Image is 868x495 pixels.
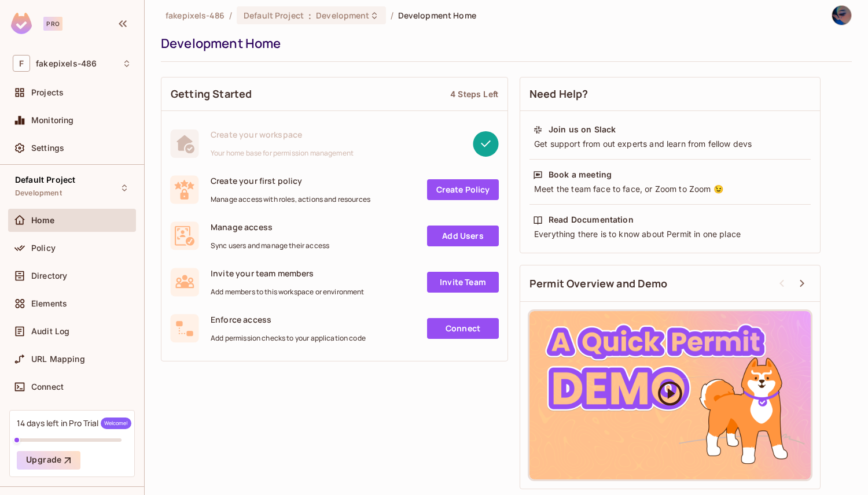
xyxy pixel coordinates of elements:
span: Need Help? [529,87,589,101]
span: Development [316,10,369,21]
span: : [308,11,312,20]
div: Get support from out experts and learn from fellow devs [533,138,807,150]
div: Join us on Slack [549,124,616,135]
span: Workspace: fakepixels-486 [36,59,97,68]
div: Everything there is to know about Permit in one place [533,228,807,240]
span: Manage access with roles, actions and resources [211,195,370,204]
div: 14 days left in Pro Trial [17,418,131,429]
span: Default Project [244,10,304,21]
div: Meet the team face to face, or Zoom to Zoom 😉 [533,183,807,195]
span: Welcome! [101,418,131,429]
span: the active workspace [165,10,225,21]
span: Directory [31,271,67,280]
span: Create your first policy [211,175,370,186]
span: Policy [31,243,56,253]
span: Projects [31,88,64,97]
span: Home [31,216,55,225]
span: Add members to this workspace or environment [211,287,365,297]
span: Manage access [211,221,329,232]
span: Getting Started [171,87,252,101]
span: URL Mapping [31,354,85,364]
span: Development [15,189,62,198]
span: Create your workspace [211,129,354,140]
span: Development Home [398,10,476,21]
div: Pro [43,17,62,31]
div: Read Documentation [549,214,634,226]
a: Add Users [427,226,499,246]
img: SReyMgAAAABJRU5ErkJggg== [11,13,32,34]
span: Settings [31,143,64,153]
a: Connect [427,318,499,339]
div: 4 Steps Left [450,88,498,99]
span: Sync users and manage their access [211,241,329,250]
span: Enforce access [211,314,366,325]
li: / [391,10,393,21]
span: Permit Overview and Demo [529,276,668,291]
span: F [13,55,30,72]
a: Create Policy [427,179,499,200]
button: Upgrade [17,451,80,470]
li: / [229,10,232,21]
span: Add permission checks to your application code [211,334,366,343]
span: Your home base for permission management [211,149,354,158]
span: Default Project [15,175,75,184]
img: fakepixels [832,6,851,25]
a: Invite Team [427,272,499,293]
span: Audit Log [31,327,69,336]
span: Invite your team members [211,268,365,279]
span: Elements [31,299,67,308]
span: Connect [31,382,64,391]
div: Book a meeting [549,169,612,180]
div: Development Home [161,35,846,52]
span: Monitoring [31,116,74,125]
